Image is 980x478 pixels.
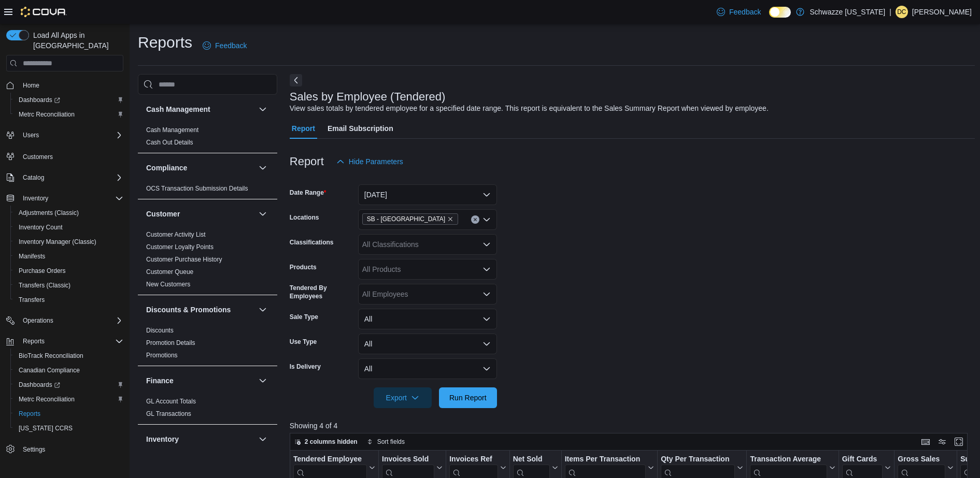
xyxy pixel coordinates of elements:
button: Compliance [257,162,269,174]
h3: Sales by Employee (Tendered) [290,91,446,103]
div: Invoices Ref [449,455,498,465]
span: Inventory Manager (Classic) [19,238,96,246]
span: BioTrack Reconciliation [19,352,83,360]
a: Metrc Reconciliation [15,393,79,405]
p: [PERSON_NAME] [912,6,972,18]
span: Customers [19,150,123,163]
span: Cash Out Details [146,138,193,147]
a: OCS Transaction Submission Details [146,185,248,192]
span: Home [23,81,39,90]
button: Remove SB - Pueblo West from selection in this group [447,216,453,222]
a: Dashboards [10,378,127,392]
span: Report [292,118,315,139]
img: Cova [21,7,67,17]
span: Dc [897,6,906,18]
button: Open list of options [482,215,491,224]
button: All [358,309,497,329]
a: Transfers [15,294,49,306]
button: Finance [146,375,254,386]
a: Discounts [146,327,174,334]
button: Clear input [471,215,479,224]
button: [DATE] [358,184,497,205]
button: Export [374,387,432,408]
button: Customer [146,209,254,219]
a: Customers [19,151,57,163]
button: Run Report [439,387,497,408]
h3: Compliance [146,163,187,173]
span: Sort fields [377,438,405,446]
span: Run Report [449,393,487,403]
h3: Report [290,155,324,168]
span: Email Subscription [328,118,393,139]
a: Promotion Details [146,339,195,346]
button: Metrc Reconciliation [10,107,127,122]
a: Adjustments (Classic) [15,207,83,219]
span: Load All Apps in [GEOGRAPHIC_DATA] [29,30,123,51]
a: Customer Activity List [146,231,206,238]
div: Daniel castillo [896,6,908,18]
span: SB - [GEOGRAPHIC_DATA] [367,214,445,224]
input: Dark Mode [769,7,791,18]
span: Metrc Reconciliation [15,393,123,405]
button: Customer [257,208,269,220]
button: Users [2,128,127,142]
span: Transfers [15,294,123,306]
span: Customer Loyalty Points [146,243,214,251]
span: SB - Pueblo West [362,213,458,225]
p: Showing 4 of 4 [290,421,975,431]
span: Adjustments (Classic) [19,209,79,217]
div: Finance [138,395,277,424]
button: Inventory Count [10,220,127,235]
p: | [889,6,891,18]
button: Inventory [257,433,269,445]
span: Inventory [23,194,48,202]
a: Cash Out Details [146,139,193,146]
a: Customer Loyalty Points [146,243,214,251]
span: [US_STATE] CCRS [19,424,73,432]
button: Adjustments (Classic) [10,206,127,220]
div: Discounts & Promotions [138,324,277,366]
span: Dashboards [15,94,123,106]
a: GL Transactions [146,410,191,417]
span: Hide Parameters [349,156,403,167]
label: Date Range [290,189,326,197]
button: Sort fields [363,436,409,448]
a: Customer Queue [146,268,193,276]
span: Operations [23,316,53,325]
div: Compliance [138,182,277,199]
span: Transfers (Classic) [19,281,70,289]
span: Operations [19,314,123,327]
a: Canadian Compliance [15,364,84,376]
span: Cash Management [146,126,198,134]
label: Sale Type [290,313,318,321]
button: Settings [2,442,127,457]
a: Feedback [713,2,765,22]
span: Transfers (Classic) [15,279,123,292]
span: New Customers [146,280,190,288]
a: Cash Management [146,126,198,134]
a: Customer Purchase History [146,256,222,263]
span: Customer Purchase History [146,255,222,264]
button: Next [290,74,302,86]
button: Users [19,129,43,141]
a: BioTrack Reconciliation [15,350,88,362]
h1: Reports [138,32,192,53]
button: Enter fullscreen [953,436,965,448]
label: Is Delivery [290,363,321,371]
button: All [358,334,497,354]
span: GL Account Totals [146,397,196,405]
span: Home [19,79,123,92]
a: Dashboards [10,93,127,107]
span: BioTrack Reconciliation [15,350,123,362]
button: Open list of options [482,265,491,273]
span: Catalog [23,173,44,182]
button: Keyboard shortcuts [919,436,932,448]
label: Classifications [290,238,334,247]
span: Reports [19,335,123,347]
span: Inventory Count [19,223,63,231]
span: Purchase Orders [19,267,66,275]
div: Transaction Average [750,455,827,465]
label: Locations [290,213,319,222]
span: OCS Transaction Submission Details [146,184,248,193]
